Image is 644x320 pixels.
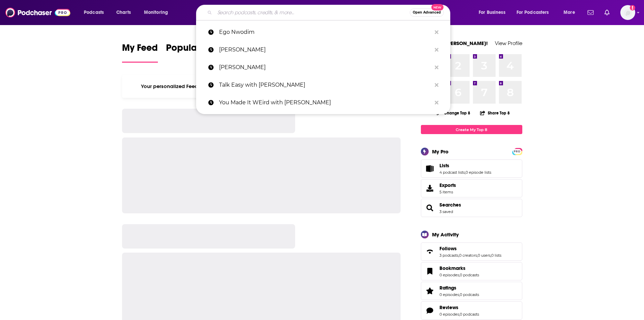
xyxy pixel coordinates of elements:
span: , [465,170,466,175]
a: Create My Top 8 [421,125,522,134]
a: Show notifications dropdown [602,7,612,18]
a: 3 podcasts [439,253,458,258]
span: New [431,4,444,10]
span: , [458,253,459,258]
span: Exports [439,182,456,188]
a: Searches [423,203,437,213]
span: Reviews [421,301,522,320]
a: Follows [439,246,501,252]
a: 0 episodes [439,273,459,277]
a: Lists [423,164,437,173]
a: Charts [112,7,135,18]
div: My Activity [432,231,459,238]
button: open menu [512,7,559,18]
svg: Add a profile image [630,5,635,10]
span: Bookmarks [421,262,522,280]
button: open menu [474,7,514,18]
span: Follows [439,246,457,252]
button: open menu [139,7,177,18]
div: Your personalized Feed is curated based on the Podcasts, Creators, Users, and Lists that you Follow. [122,75,401,98]
span: Popular Feed [166,42,223,58]
a: 0 podcasts [460,273,479,277]
input: Search podcasts, credits, & more... [215,7,410,18]
a: Bookmarks [439,265,479,271]
a: Show notifications dropdown [585,7,596,18]
a: Bookmarks [423,266,437,276]
a: Lists [439,163,491,169]
span: For Podcasters [517,8,549,17]
button: Show profile menu [620,5,635,20]
span: Bookmarks [439,265,466,271]
a: 0 podcasts [460,312,479,317]
a: Reviews [423,306,437,315]
a: 0 episodes [439,292,459,297]
button: Change Top 8 [433,109,475,117]
a: 0 lists [491,253,501,258]
p: Rich Glassman [219,59,431,76]
span: , [491,253,491,258]
span: Logged in as ElaineatWink [620,5,635,20]
button: open menu [79,7,113,18]
a: 0 creators [459,253,477,258]
span: Open Advanced [413,11,441,14]
span: Searches [421,199,522,217]
button: Share Top 8 [480,106,510,120]
span: Charts [116,8,131,17]
span: My Feed [122,42,158,58]
span: , [459,292,460,297]
img: Podchaser - Follow, Share and Rate Podcasts [5,6,70,19]
span: Lists [421,159,522,178]
a: Reviews [439,304,479,311]
a: Ratings [439,285,479,291]
a: PRO [513,149,521,154]
a: 3 saved [439,209,453,214]
a: Follows [423,247,437,256]
p: You Made It WEird with Pete HOlmes [219,94,431,111]
p: Rick Glassman [219,41,431,59]
a: Welcome [PERSON_NAME]! [421,40,488,46]
p: Ego Nwodim [219,23,431,41]
span: , [459,312,460,317]
img: User Profile [620,5,635,20]
span: 5 items [439,190,456,194]
a: Ratings [423,286,437,296]
span: More [564,8,575,17]
span: Reviews [439,304,458,311]
a: 0 episode lists [466,170,491,175]
span: Follows [421,242,522,261]
div: Search podcasts, credits, & more... [202,5,457,20]
span: , [477,253,478,258]
span: For Business [479,8,505,17]
span: Ratings [421,282,522,300]
a: Talk Easy with [PERSON_NAME] [196,76,450,94]
span: Monitoring [144,8,168,17]
span: Podcasts [84,8,104,17]
a: Exports [421,179,522,197]
span: Exports [423,184,437,193]
span: , [459,273,460,277]
button: open menu [559,7,583,18]
a: View Profile [495,40,522,46]
a: 0 users [478,253,491,258]
a: Ego Nwodim [196,23,450,41]
a: You Made It WEird with [PERSON_NAME] [196,94,450,111]
a: My Feed [122,42,158,63]
a: [PERSON_NAME] [196,59,450,76]
span: Lists [439,163,449,169]
a: [PERSON_NAME] [196,41,450,59]
a: Searches [439,202,461,208]
a: 0 podcasts [460,292,479,297]
button: Open AdvancedNew [410,8,444,17]
span: Ratings [439,285,456,291]
p: Talk Easy with Sam Fragoso [219,76,431,94]
a: Popular Feed [166,42,223,63]
a: 0 episodes [439,312,459,317]
a: 4 podcast lists [439,170,465,175]
div: My Pro [432,148,449,155]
